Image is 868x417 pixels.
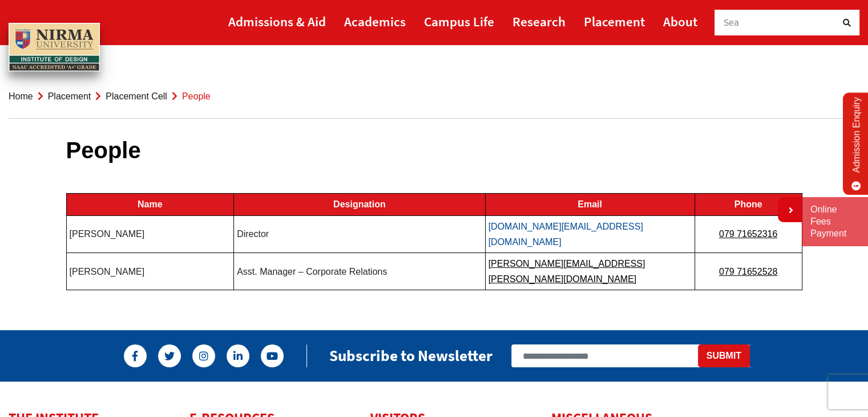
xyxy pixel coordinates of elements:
a: About [663,9,697,34]
nav: breadcrumb [9,74,859,119]
a: 079 71652316 [719,229,777,239]
a: [PERSON_NAME][EMAIL_ADDRESS][PERSON_NAME][DOMAIN_NAME] [488,259,645,284]
a: Academics [344,9,406,34]
a: Admissions & Aid [228,9,326,34]
a: 079 71652528 [719,267,777,276]
td: [PERSON_NAME] [66,215,234,252]
span: People [182,91,211,101]
td: Director [234,215,485,252]
a: Placement [48,91,91,101]
td: [PERSON_NAME] [66,252,234,290]
a: Placement [584,9,645,34]
button: Submit [698,344,750,367]
h1: People [66,137,802,164]
b: Phone [734,199,762,209]
td: Asst. Manager – Corporate Relations [234,252,485,290]
a: Research [512,9,566,34]
h2: Subscribe to Newsletter [329,346,492,365]
b: Name [138,199,163,209]
b: Designation [333,199,386,209]
a: Online Fees Payment [810,204,859,239]
b: Email [578,199,602,209]
a: Home [9,91,33,101]
img: main_logo [9,23,100,72]
a: Placement Cell [106,91,167,101]
a: Campus Life [424,9,494,34]
span: Sea [724,16,740,29]
a: [DOMAIN_NAME][EMAIL_ADDRESS][DOMAIN_NAME] [488,222,643,247]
